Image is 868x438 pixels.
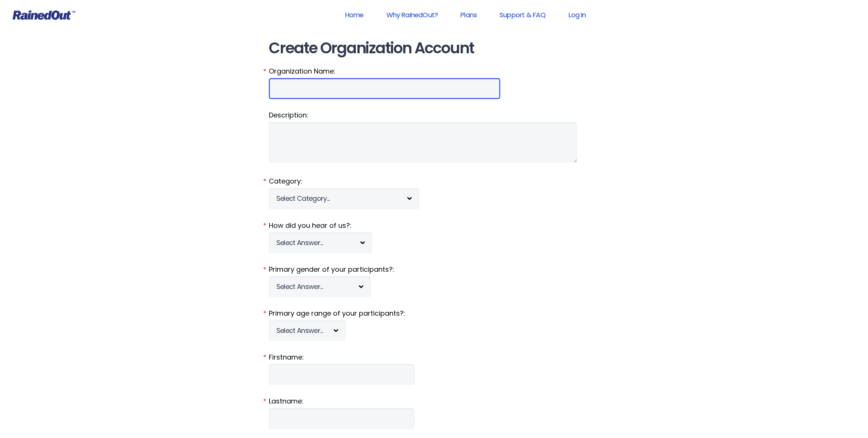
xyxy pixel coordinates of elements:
label: Organization Name: [269,66,599,76]
label: Primary age range of your participants?: [269,309,599,318]
label: Firstname: [269,352,599,362]
a: Log In [559,6,596,23]
a: Why RainedOut? [377,6,448,23]
a: Plans [451,6,487,23]
label: How did you hear of us?: [269,221,599,230]
a: Support & FAQ [490,6,555,23]
label: Primary gender of your participants?: [269,265,599,274]
a: Home [335,6,374,23]
label: Description: [269,110,599,120]
h1: Create Organization Account [269,40,599,57]
label: Category: [269,176,599,186]
label: Lastname: [269,396,599,406]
